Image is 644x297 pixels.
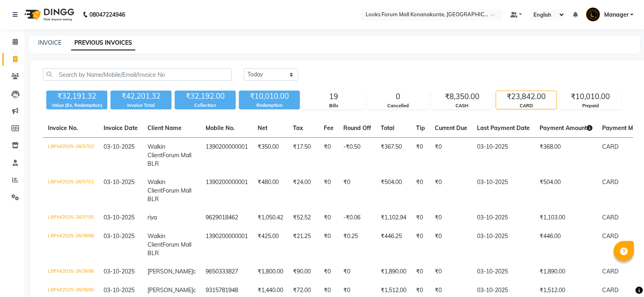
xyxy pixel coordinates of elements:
[201,173,253,208] td: 1390200000001
[496,91,556,102] div: ₹23,842.00
[376,138,411,173] td: ₹367.50
[147,178,165,194] span: Walkin Client
[560,91,620,102] div: ₹10,010.00
[411,262,430,281] td: ₹0
[104,232,134,240] span: 03-10-2025
[338,262,376,281] td: ₹0
[111,102,171,109] div: Invoice Total
[324,124,334,132] span: Fee
[147,286,193,294] span: [PERSON_NAME]
[288,227,319,262] td: ₹21.25
[602,286,618,294] span: CARD
[472,208,535,227] td: 03-10-2025
[43,138,99,173] td: LBFM/2025-26/3702
[602,268,618,275] span: CARD
[610,264,636,289] iframe: chat widget
[104,178,134,186] span: 03-10-2025
[411,227,430,262] td: ₹0
[46,91,107,102] div: ₹32,191.32
[43,227,99,262] td: LBFM/2025-26/3698
[602,214,618,221] span: CARD
[21,3,76,26] img: logo
[319,138,338,173] td: ₹0
[435,124,467,132] span: Current Due
[48,124,78,132] span: Invoice No.
[472,262,535,281] td: 03-10-2025
[293,124,303,132] span: Tax
[304,91,364,102] div: 19
[376,173,411,208] td: ₹504.00
[430,262,472,281] td: ₹0
[193,286,196,294] span: c
[319,173,338,208] td: ₹0
[147,187,191,203] span: Forum Mall BLR
[376,208,411,227] td: ₹1,102.94
[193,268,196,275] span: c
[602,232,618,240] span: CARD
[432,102,492,109] div: CASH
[201,262,253,281] td: 9650333827
[147,241,191,257] span: Forum Mall BLR
[430,227,472,262] td: ₹0
[381,124,395,132] span: Total
[253,227,288,262] td: ₹425.00
[147,214,157,221] span: riya
[104,286,134,294] span: 03-10-2025
[43,208,99,227] td: LBFM/2025-26/3700
[432,91,492,102] div: ₹8,350.00
[258,124,267,132] span: Net
[253,173,288,208] td: ₹480.00
[416,124,425,132] span: Tip
[472,227,535,262] td: 03-10-2025
[147,143,165,159] span: Walkin Client
[147,268,193,275] span: [PERSON_NAME]
[104,214,134,221] span: 03-10-2025
[319,262,338,281] td: ₹0
[472,173,535,208] td: 03-10-2025
[411,138,430,173] td: ₹0
[477,124,530,132] span: Last Payment Date
[46,102,107,109] div: Value (Ex. Redemption)
[201,138,253,173] td: 1390200000001
[147,124,182,132] span: Client Name
[602,178,618,186] span: CARD
[111,91,171,102] div: ₹42,201.32
[147,232,165,248] span: Walkin Client
[319,227,338,262] td: ₹0
[472,138,535,173] td: 03-10-2025
[376,227,411,262] td: ₹446.25
[288,173,319,208] td: ₹24.00
[288,138,319,173] td: ₹17.50
[201,227,253,262] td: 1390200000001
[535,227,597,262] td: ₹446.00
[253,138,288,173] td: ₹350.00
[147,152,191,167] span: Forum Mall BLR
[496,102,556,109] div: CARD
[288,262,319,281] td: ₹90.00
[253,262,288,281] td: ₹1,800.00
[43,262,99,281] td: LBFM/2025-26/3696
[343,124,371,132] span: Round Off
[338,138,376,173] td: -₹0.50
[376,262,411,281] td: ₹1,890.00
[104,124,138,132] span: Invoice Date
[338,227,376,262] td: ₹0.25
[206,124,235,132] span: Mobile No.
[560,102,620,109] div: Prepaid
[535,173,597,208] td: ₹504.00
[338,208,376,227] td: -₹0.06
[38,39,61,46] a: INVOICE
[319,208,338,227] td: ₹0
[104,143,134,150] span: 03-10-2025
[411,208,430,227] td: ₹0
[602,143,618,150] span: CARD
[535,138,597,173] td: ₹368.00
[239,91,300,102] div: ₹10,010.00
[253,208,288,227] td: ₹1,050.42
[535,208,597,227] td: ₹1,103.00
[43,68,232,81] input: Search by Name/Mobile/Email/Invoice No
[288,208,319,227] td: ₹52.52
[338,173,376,208] td: ₹0
[411,173,430,208] td: ₹0
[604,11,629,19] span: Manager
